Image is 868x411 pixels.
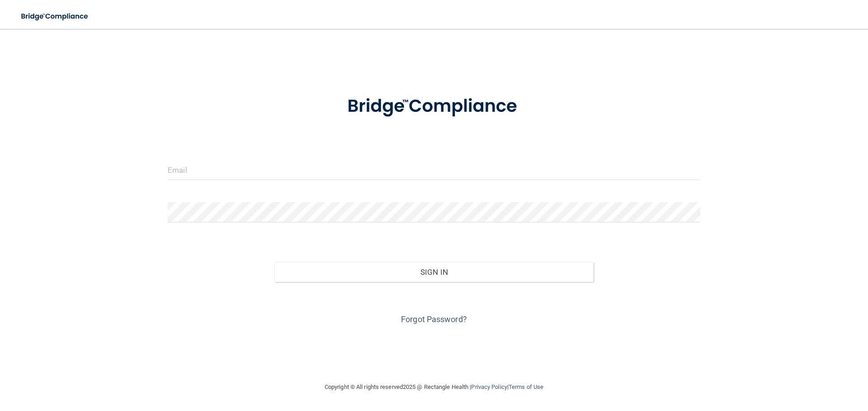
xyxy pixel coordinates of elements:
[401,314,467,324] a: Forgot Password?
[14,7,97,26] img: bridge_compliance_login_screen.278c3ca4.svg
[269,373,599,402] div: Copyright © All rights reserved 2025 @ Rectangle Health | |
[274,262,594,282] button: Sign In
[471,383,507,390] a: Privacy Policy
[329,83,539,130] img: bridge_compliance_login_screen.278c3ca4.svg
[509,383,543,390] a: Terms of Use
[168,160,700,180] input: Email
